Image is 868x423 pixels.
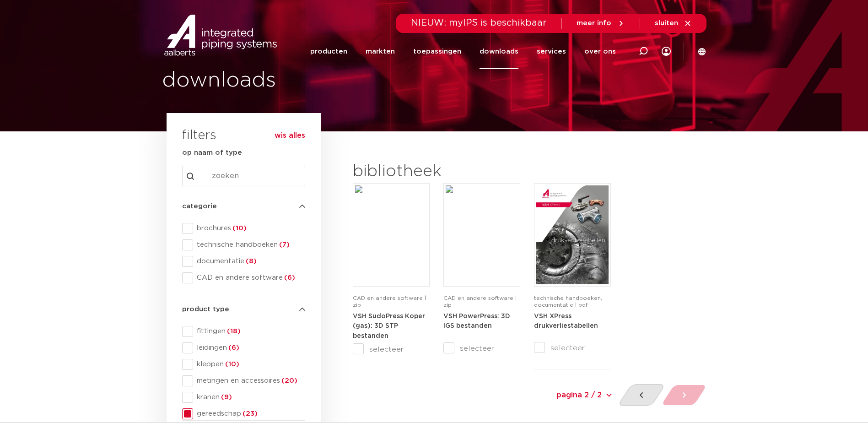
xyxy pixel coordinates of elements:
[182,125,216,147] h3: filters
[182,342,305,353] div: leidingen(6)
[275,131,305,140] button: wis alles
[577,20,611,27] span: meer info
[443,313,510,330] a: VSH PowerPress: 3D IGS bestanden
[534,295,602,308] span: technische handboeken, documentatie | pdf
[577,19,625,27] a: meer info
[182,392,305,403] div: kranen(9)
[443,295,517,308] span: CAD en andere software | zip
[655,19,692,27] a: sluiten
[193,409,305,418] span: gereedschap
[241,410,258,417] span: (23)
[280,377,297,384] span: (20)
[193,393,305,402] span: kranen
[278,241,290,248] span: (7)
[220,394,232,401] span: (9)
[353,313,425,339] a: VSH SudoPress Koper (gas): 3D STP bestanden
[411,18,547,27] span: NIEUW: myIPS is beschikbaar
[283,274,295,281] span: (6)
[182,326,305,337] div: fittingen(18)
[231,225,247,232] span: (10)
[353,161,516,183] h2: bibliotheek
[537,34,566,69] a: services
[224,361,239,368] span: (10)
[193,360,305,369] span: kleppen
[193,257,305,266] span: documentatie
[182,149,242,156] strong: op naam of type
[534,313,598,330] a: VSH XPress drukverliestabellen
[310,34,347,69] a: producten
[366,34,395,69] a: markten
[480,34,518,69] a: downloads
[446,185,518,284] img: Download-Placeholder-1.png
[655,20,678,27] span: sluiten
[182,201,305,212] h4: categorie
[226,328,241,335] span: (18)
[534,342,611,353] label: selecteer
[353,344,430,355] label: selecteer
[182,375,305,386] div: metingen en accessoires(20)
[182,223,305,234] div: brochures(10)
[182,272,305,283] div: CAD en andere software(6)
[193,343,305,352] span: leidingen
[355,185,427,284] img: Download-Placeholder-1.png
[244,258,257,265] span: (8)
[193,376,305,385] span: metingen en accessoires
[182,304,305,315] h4: product type
[193,224,305,233] span: brochures
[227,344,239,351] span: (6)
[182,408,305,419] div: gereedschap(23)
[193,327,305,336] span: fittingen
[584,34,616,69] a: over ons
[536,185,609,284] img: VSH-XPress_PLT_A4_5007629_2024-2.0_NL-pdf.jpg
[193,240,305,249] span: technische handboeken
[413,34,461,69] a: toepassingen
[182,256,305,267] div: documentatie(8)
[193,273,305,282] span: CAD en andere software
[310,34,616,69] nav: Menu
[182,359,305,370] div: kleppen(10)
[353,295,426,308] span: CAD en andere software | zip
[443,343,520,354] label: selecteer
[182,239,305,250] div: technische handboeken(7)
[162,66,430,95] h1: downloads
